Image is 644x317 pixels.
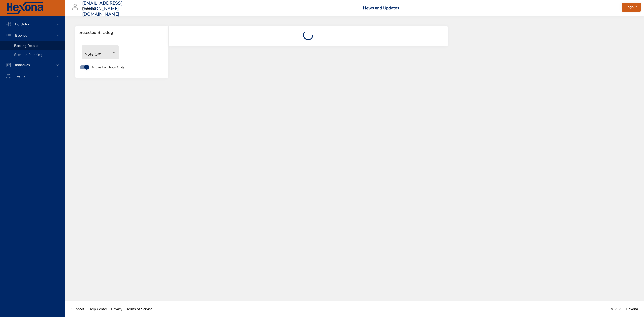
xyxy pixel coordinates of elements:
a: Privacy [109,303,124,315]
a: Help Center [86,303,109,315]
span: Help Center [88,307,107,311]
img: Hexona [6,2,44,14]
h3: [EMAIL_ADDRESS][PERSON_NAME][DOMAIN_NAME] [82,1,123,17]
a: Support [69,303,86,315]
span: Privacy [111,307,122,311]
span: Terms of Service [126,307,152,311]
span: Selected Backlog [79,30,164,35]
span: Scenario Planning [14,52,42,57]
div: NoteIQ™ [82,45,119,59]
span: Active Backlogs Only [91,65,125,70]
span: Logout [626,4,637,10]
span: Support [71,307,84,311]
span: Portfolio [11,22,33,27]
button: Logout [622,3,641,12]
span: Initiatives [11,63,34,67]
div: Raintree [82,5,104,13]
span: © 2020 - Hexona [611,307,638,311]
a: News and Updates [363,5,399,11]
a: Terms of Service [124,303,154,315]
span: Backlog Details [14,43,38,48]
span: Backlog [11,33,31,38]
span: Teams [11,74,29,79]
